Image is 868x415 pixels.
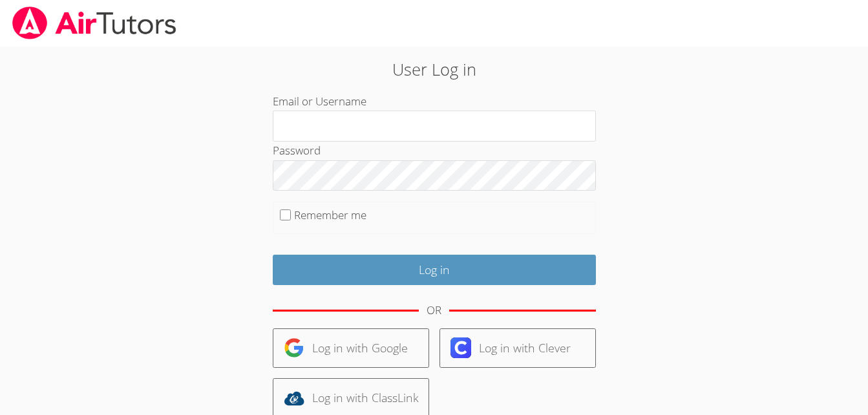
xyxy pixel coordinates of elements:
img: airtutors_banner-c4298cdbf04f3fff15de1276eac7730deb9818008684d7c2e4769d2f7ddbe033.png [11,6,178,39]
img: classlink-logo-d6bb404cc1216ec64c9a2012d9dc4662098be43eaf13dc465df04b49fa7ab582.svg [284,388,304,409]
a: Log in with Clever [439,328,596,368]
a: Log in with Google [273,328,429,368]
label: Email or Username [273,94,366,109]
img: google-logo-50288ca7cdecda66e5e0955fdab243c47b7ad437acaf1139b6f446037453330a.svg [284,337,304,358]
img: clever-logo-6eab21bc6e7a338710f1a6ff85c0baf02591cd810cc4098c63d3a4b26e2feb20.svg [450,337,471,358]
label: Password [273,143,321,158]
div: OR [427,301,441,320]
label: Remember me [294,207,366,222]
h2: User Log in [200,57,668,81]
input: Log in [273,255,596,285]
